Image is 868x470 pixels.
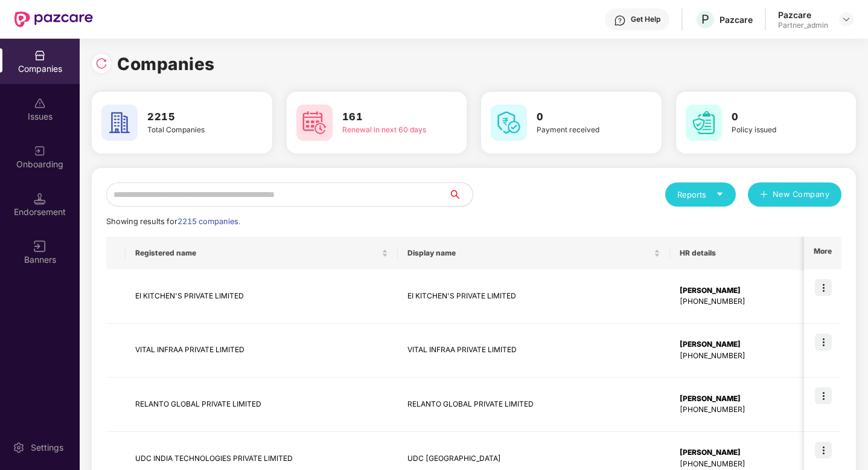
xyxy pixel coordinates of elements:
[491,105,527,141] img: svg+xml;base64,PHN2ZyB4bWxucz0iaHR0cDovL3d3dy53My5vcmcvMjAwMC9zdmciIHdpZHRoPSI2MCIgaGVpZ2h0PSI2MC...
[147,124,237,136] div: Total Companies
[407,248,651,258] span: Display name
[126,324,398,378] td: VITAL INFRAA PRIVATE LIMITED
[126,378,398,432] td: RELANTO GLOBAL PRIVATE LIMITED
[147,109,237,125] h3: 2215
[748,182,841,207] button: plusNew Company
[14,11,93,27] img: New Pazcare Logo
[614,14,626,27] img: svg+xml;base64,PHN2ZyBpZD0iSGVscC0zMngzMiIgeG1sbnM9Imh0dHA6Ly93d3cudzMub3JnLzIwMDAvc3ZnIiB3aWR0aD...
[773,188,830,201] span: New Company
[117,51,215,77] h1: Companies
[732,124,822,136] div: Policy issued
[398,269,670,324] td: EI KITCHEN'S PRIVATE LIMITED
[398,378,670,432] td: RELANTO GLOBAL PRIVATE LIMITED
[680,339,803,350] div: [PERSON_NAME]
[13,442,25,454] img: svg+xml;base64,PHN2ZyBpZD0iU2V0dGluZy0yMHgyMCIgeG1sbnM9Imh0dHA6Ly93d3cudzMub3JnLzIwMDAvc3ZnIiB3aW...
[101,105,138,141] img: svg+xml;base64,PHN2ZyB4bWxucz0iaHR0cDovL3d3dy53My5vcmcvMjAwMC9zdmciIHdpZHRoPSI2MCIgaGVpZ2h0PSI2MC...
[778,21,828,30] div: Partner_admin
[686,105,722,141] img: svg+xml;base64,PHN2ZyB4bWxucz0iaHR0cDovL3d3dy53My5vcmcvMjAwMC9zdmciIHdpZHRoPSI2MCIgaGVpZ2h0PSI2MC...
[680,296,803,307] div: [PHONE_NUMBER]
[670,237,813,269] th: HR details
[448,182,473,207] button: search
[398,324,670,378] td: VITAL INFRAA PRIVATE LIMITED
[815,279,832,296] img: icon
[680,350,803,362] div: [PHONE_NUMBER]
[804,237,841,269] th: More
[631,14,660,24] div: Get Help
[680,285,803,297] div: [PERSON_NAME]
[815,333,832,350] img: icon
[34,97,46,109] img: svg+xml;base64,PHN2ZyBpZD0iSXNzdWVzX2Rpc2FibGVkIiB4bWxucz0iaHR0cDovL3d3dy53My5vcmcvMjAwMC9zdmciIH...
[27,442,67,454] div: Settings
[342,124,432,136] div: Renewal in next 60 days
[701,12,709,27] span: P
[680,404,803,416] div: [PHONE_NUMBER]
[342,109,432,125] h3: 161
[537,124,627,136] div: Payment received
[34,50,46,62] img: svg+xml;base64,PHN2ZyBpZD0iQ29tcGFuaWVzIiB4bWxucz0iaHR0cDovL3d3dy53My5vcmcvMjAwMC9zdmciIHdpZHRoPS...
[841,14,851,24] img: svg+xml;base64,PHN2ZyBpZD0iRHJvcGRvd24tMzJ4MzIiIHhtbG5zPSJodHRwOi8vd3d3LnczLm9yZy8yMDAwL3N2ZyIgd2...
[95,57,107,69] img: svg+xml;base64,PHN2ZyBpZD0iUmVsb2FkLTMyeDMyIiB4bWxucz0iaHR0cDovL3d3dy53My5vcmcvMjAwMC9zdmciIHdpZH...
[716,190,724,198] span: caret-down
[34,145,46,157] img: svg+xml;base64,PHN2ZyB3aWR0aD0iMjAiIGhlaWdodD0iMjAiIHZpZXdCb3g9IjAgMCAyMCAyMCIgZmlsbD0ibm9uZSIgeG...
[126,237,398,269] th: Registered name
[815,387,832,404] img: icon
[296,105,333,141] img: svg+xml;base64,PHN2ZyB4bWxucz0iaHR0cDovL3d3dy53My5vcmcvMjAwMC9zdmciIHdpZHRoPSI2MCIgaGVpZ2h0PSI2MC...
[126,269,398,324] td: EI KITCHEN'S PRIVATE LIMITED
[815,442,832,459] img: icon
[680,447,803,459] div: [PERSON_NAME]
[448,190,473,199] span: search
[720,14,753,25] div: Pazcare
[680,459,803,470] div: [PHONE_NUMBER]
[778,9,828,21] div: Pazcare
[398,237,670,269] th: Display name
[680,393,803,405] div: [PERSON_NAME]
[732,109,822,125] h3: 0
[537,109,627,125] h3: 0
[760,190,768,200] span: plus
[34,240,46,253] img: svg+xml;base64,PHN2ZyB3aWR0aD0iMTYiIGhlaWdodD0iMTYiIHZpZXdCb3g9IjAgMCAxNiAxNiIgZmlsbD0ibm9uZSIgeG...
[106,217,240,226] span: Showing results for
[677,188,724,201] div: Reports
[135,248,379,258] span: Registered name
[177,217,240,226] span: 2215 companies.
[34,193,46,205] img: svg+xml;base64,PHN2ZyB3aWR0aD0iMTQuNSIgaGVpZ2h0PSIxNC41IiB2aWV3Qm94PSIwIDAgMTYgMTYiIGZpbGw9Im5vbm...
